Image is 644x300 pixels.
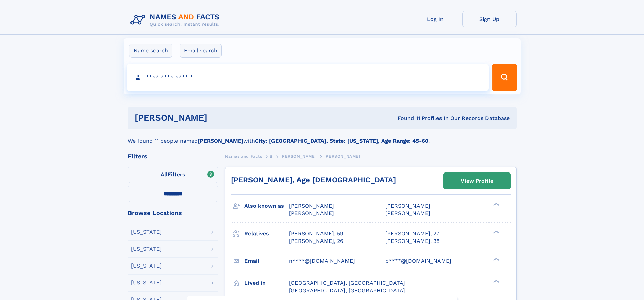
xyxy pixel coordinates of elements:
[492,64,517,91] button: Search Button
[444,173,510,189] a: View Profile
[302,115,510,122] div: Found 11 Profiles In Our Records Database
[492,257,500,261] div: ❯
[492,230,500,234] div: ❯
[129,44,172,58] label: Name search
[128,153,218,159] div: Filters
[408,11,462,27] a: Log In
[289,287,405,294] span: [GEOGRAPHIC_DATA], [GEOGRAPHIC_DATA]
[225,152,262,160] a: Names and Facts
[289,210,334,216] span: [PERSON_NAME]
[128,129,517,145] div: We found 11 people named with .
[131,246,162,252] div: [US_STATE]
[385,230,439,237] a: [PERSON_NAME], 27
[161,171,168,178] span: All
[289,280,405,286] span: [GEOGRAPHIC_DATA], [GEOGRAPHIC_DATA]
[492,279,500,283] div: ❯
[255,138,428,144] b: City: [GEOGRAPHIC_DATA], State: [US_STATE], Age Range: 45-60
[324,154,360,159] span: [PERSON_NAME]
[128,167,218,183] label: Filters
[128,11,225,29] img: Logo Names and Facts
[461,173,493,189] div: View Profile
[385,237,440,245] a: [PERSON_NAME], 38
[280,154,316,159] span: [PERSON_NAME]
[244,277,289,289] h3: Lived in
[462,11,517,27] a: Sign Up
[198,138,243,144] b: [PERSON_NAME]
[270,152,273,160] a: B
[244,255,289,267] h3: Email
[244,200,289,212] h3: Also known as
[280,152,316,160] a: [PERSON_NAME]
[289,230,343,237] a: [PERSON_NAME], 59
[127,64,489,91] input: search input
[289,203,334,209] span: [PERSON_NAME]
[385,203,430,209] span: [PERSON_NAME]
[231,176,396,184] a: [PERSON_NAME], Age [DEMOGRAPHIC_DATA]
[135,114,303,122] h1: [PERSON_NAME]
[289,237,343,245] a: [PERSON_NAME], 26
[385,210,430,216] span: [PERSON_NAME]
[131,280,162,285] div: [US_STATE]
[270,154,273,159] span: B
[131,229,162,235] div: [US_STATE]
[244,228,289,239] h3: Relatives
[180,44,222,58] label: Email search
[131,263,162,269] div: [US_STATE]
[492,202,500,207] div: ❯
[128,210,218,216] div: Browse Locations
